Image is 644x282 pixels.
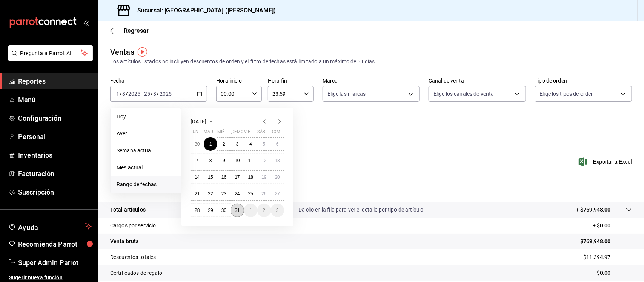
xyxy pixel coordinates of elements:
button: 29 de julio de 2025 [204,204,217,217]
button: 17 de julio de 2025 [231,170,244,184]
button: Pregunta a Parrot AI [8,45,93,61]
abbr: 7 de julio de 2025 [196,158,198,163]
span: Regresar [124,27,149,34]
button: 30 de junio de 2025 [191,137,204,151]
label: Tipo de orden [535,78,632,84]
span: Reportes [18,76,92,86]
button: 16 de julio de 2025 [217,170,231,184]
p: Total artículos [110,206,146,214]
button: 24 de julio de 2025 [231,187,244,201]
abbr: 14 de julio de 2025 [195,175,200,180]
span: Mes actual [117,164,175,172]
abbr: 5 de julio de 2025 [263,141,265,147]
p: = $769,948.00 [576,238,632,245]
abbr: miércoles [217,129,224,137]
button: 10 de julio de 2025 [231,154,244,167]
abbr: domingo [271,129,280,137]
abbr: 15 de julio de 2025 [208,175,213,180]
abbr: 1 de agosto de 2025 [249,208,252,213]
span: / [120,91,122,97]
abbr: 9 de julio de 2025 [223,158,225,163]
p: + $0.00 [593,222,632,230]
abbr: 30 de junio de 2025 [195,141,200,147]
p: Venta bruta [110,238,139,245]
abbr: 23 de julio de 2025 [221,191,226,196]
span: - [141,91,143,97]
abbr: 27 de julio de 2025 [275,191,280,196]
button: 30 de julio de 2025 [217,204,231,217]
abbr: 11 de julio de 2025 [248,158,253,163]
span: Elige los tipos de orden [540,90,594,98]
abbr: lunes [191,129,198,137]
abbr: 24 de julio de 2025 [235,191,240,196]
abbr: 13 de julio de 2025 [275,158,280,163]
abbr: 25 de julio de 2025 [248,191,253,196]
button: Regresar [110,27,149,34]
button: 12 de julio de 2025 [257,154,271,167]
abbr: 17 de julio de 2025 [235,175,240,180]
abbr: 31 de julio de 2025 [235,208,240,213]
button: 6 de julio de 2025 [271,137,284,151]
abbr: 1 de julio de 2025 [209,141,212,147]
label: Marca [323,78,420,84]
abbr: 12 de julio de 2025 [261,158,266,163]
label: Fecha [110,78,207,84]
img: Tooltip marker [138,47,147,57]
button: 28 de julio de 2025 [191,204,204,217]
span: [DATE] [191,118,206,124]
button: 3 de agosto de 2025 [271,204,284,217]
p: - $0.00 [594,269,632,277]
input: ---- [159,91,172,97]
span: Semana actual [117,147,175,155]
button: 1 de julio de 2025 [204,137,217,151]
button: open_drawer_menu [83,20,89,26]
button: 20 de julio de 2025 [271,170,284,184]
p: Cargos por servicio [110,222,156,230]
abbr: 2 de julio de 2025 [223,141,225,147]
input: -- [122,91,126,97]
button: 3 de julio de 2025 [231,137,244,151]
button: 22 de julio de 2025 [204,187,217,201]
abbr: jueves [231,129,275,137]
button: 9 de julio de 2025 [217,154,231,167]
abbr: viernes [244,129,250,137]
span: Menú [18,95,92,105]
abbr: 16 de julio de 2025 [221,175,226,180]
a: Pregunta a Parrot AI [5,55,93,63]
button: 2 de agosto de 2025 [257,204,271,217]
span: Ayer [117,130,175,138]
span: Rango de fechas [117,181,175,189]
span: Ayuda [18,222,82,231]
label: Hora fin [268,78,314,84]
button: 13 de julio de 2025 [271,154,284,167]
h3: Sucursal: [GEOGRAPHIC_DATA] ([PERSON_NAME]) [131,6,276,15]
span: Elige las marcas [327,90,366,98]
abbr: sábado [257,129,265,137]
div: Ventas [110,46,134,58]
button: 1 de agosto de 2025 [244,204,257,217]
abbr: 18 de julio de 2025 [248,175,253,180]
button: 2 de julio de 2025 [217,137,231,151]
abbr: 3 de agosto de 2025 [276,208,279,213]
abbr: 22 de julio de 2025 [208,191,213,196]
abbr: 21 de julio de 2025 [195,191,200,196]
span: Suscripción [18,187,92,197]
span: Hoy [117,113,175,121]
span: Sugerir nueva función [9,274,92,282]
label: Canal de venta [429,78,526,84]
button: 26 de julio de 2025 [257,187,271,201]
span: Elige los canales de venta [433,90,494,98]
span: Super Admin Parrot [18,257,92,268]
abbr: martes [204,129,213,137]
button: 5 de julio de 2025 [257,137,271,151]
abbr: 10 de julio de 2025 [235,158,240,163]
p: Certificados de regalo [110,269,162,277]
span: / [157,91,159,97]
label: Hora inicio [216,78,262,84]
span: Facturación [18,169,92,179]
button: 7 de julio de 2025 [191,154,204,167]
input: -- [116,91,120,97]
span: Configuración [18,113,92,123]
abbr: 26 de julio de 2025 [261,191,266,196]
span: Recomienda Parrot [18,239,92,249]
